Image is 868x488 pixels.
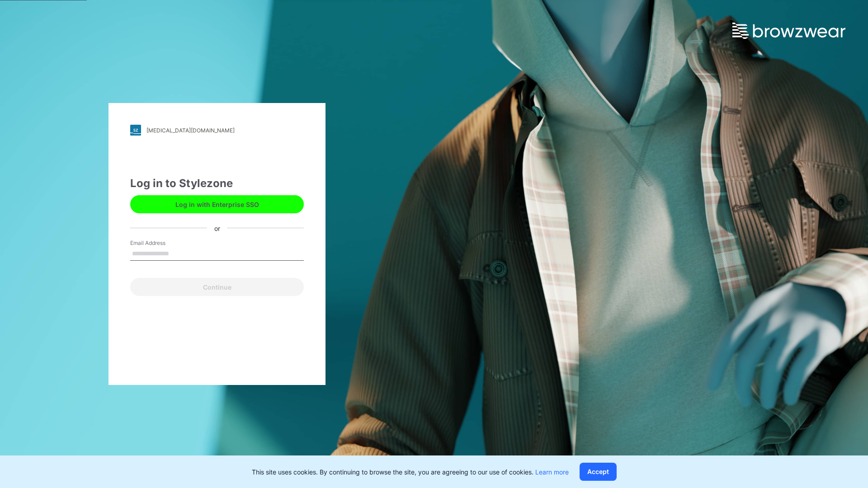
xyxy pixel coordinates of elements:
[130,125,304,136] a: [MEDICAL_DATA][DOMAIN_NAME]
[130,195,304,213] button: Log in with Enterprise SSO
[732,23,845,39] img: browzwear-logo.e42bd6dac1945053ebaf764b6aa21510.svg
[130,239,193,247] label: Email Address
[252,467,569,477] p: This site uses cookies. By continuing to browse the site, you are agreeing to our use of cookies.
[535,468,569,476] a: Learn more
[207,223,227,233] div: or
[130,125,141,136] img: stylezone-logo.562084cfcfab977791bfbf7441f1a819.svg
[130,175,304,192] div: Log in to Stylezone
[580,463,617,481] button: Accept
[146,127,235,134] div: [MEDICAL_DATA][DOMAIN_NAME]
